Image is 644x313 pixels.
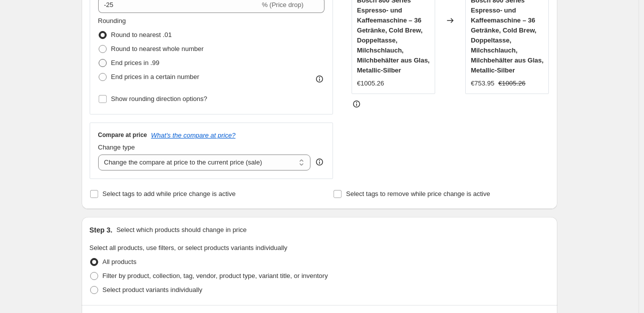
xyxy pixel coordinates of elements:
strike: €1005.26 [498,78,525,88]
span: Select all products, use filters, or select products variants individually [90,244,287,251]
span: Select product variants individually [103,286,202,293]
span: Round to nearest .01 [111,31,172,38]
span: Change type [98,143,135,151]
span: % (Price drop) [262,1,303,8]
div: €753.95 [471,78,494,88]
div: help [314,157,325,167]
span: End prices in .99 [111,59,160,66]
span: All products [103,258,137,265]
span: Select tags to add while price change is active [103,190,236,197]
div: €1005.26 [357,78,384,88]
span: Show rounding direction options? [111,95,207,102]
span: Round to nearest whole number [111,45,204,52]
span: End prices in a certain number [111,73,199,80]
button: What's the compare at price? [151,131,236,139]
p: Select which products should change in price [116,225,246,235]
span: Rounding [98,17,126,24]
span: Select tags to remove while price change is active [346,190,490,197]
span: Filter by product, collection, tag, vendor, product type, variant title, or inventory [103,272,328,279]
h2: Step 3. [90,225,113,235]
h3: Compare at price [98,131,147,139]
